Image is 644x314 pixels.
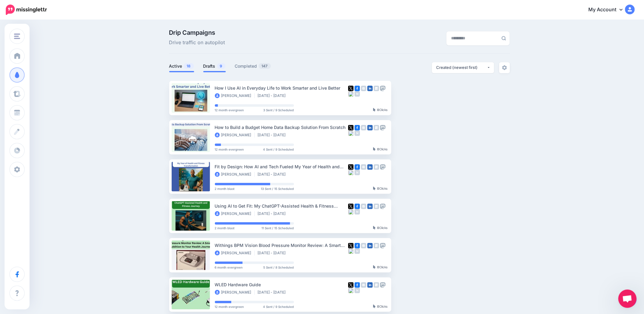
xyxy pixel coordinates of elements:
[502,65,507,70] img: settings-grey.png
[348,125,354,130] img: twitter-square.png
[380,164,386,170] img: mastodon-grey-square.png
[348,243,354,248] img: twitter-square.png
[373,147,376,151] img: pointer-grey-darker.png
[264,109,294,112] span: 3 Sent / 9 Scheduled
[215,148,244,151] span: 12 month evergreen
[367,282,373,288] img: linkedin-square.png
[215,242,348,249] div: Withings BPM Vision Blood Pressure Monitor Review: A Smart Addition to Your Health Journey
[169,30,225,36] span: Drip Campaigns
[361,204,366,209] img: instagram-grey-square.png
[373,305,376,308] img: pointer-grey-darker.png
[263,148,294,151] span: 4 Sent / 9 Scheduled
[169,62,194,70] a: Active18
[348,170,354,175] img: bluesky-grey-square.png
[215,202,348,209] div: Using AI to Get Fit: My ChatGPT-Assisted Health & Fitness Journey
[355,282,360,288] img: facebook-square.png
[374,204,379,209] img: google_business-grey-square.png
[215,227,235,230] span: 2 month blast
[355,130,360,136] img: medium-grey-square.png
[215,172,255,177] li: [PERSON_NAME]
[355,125,360,130] img: facebook-square.png
[373,187,376,190] img: pointer-grey-darker.png
[367,204,373,209] img: linkedin-square.png
[355,91,360,97] img: medium-grey-square.png
[583,2,635,17] a: My Account
[215,84,348,91] div: How I Use AI in Everyday Life to Work Smarter and Live Better
[355,170,360,175] img: medium-grey-square.png
[355,243,360,248] img: facebook-square.png
[215,133,255,137] li: [PERSON_NAME]
[373,187,388,191] div: Clicks
[367,164,373,170] img: linkedin-square.png
[262,227,294,230] span: 11 Sent / 15 Scheduled
[215,290,255,295] li: [PERSON_NAME]
[263,305,294,308] span: 4 Sent / 9 Scheduled
[373,265,376,269] img: pointer-grey-darker.png
[361,243,366,248] img: instagram-grey-square.png
[377,226,380,230] b: 0
[264,266,294,269] span: 5 Sent / 8 Scheduled
[215,124,348,131] div: How to Build a Budget Home Data Backup Solution From Scratch
[348,209,354,215] img: bluesky-grey-square.png
[380,243,386,248] img: mastodon-grey-square.png
[215,211,255,216] li: [PERSON_NAME]
[258,211,289,216] li: [DATE] - [DATE]
[373,148,388,151] div: Clicks
[348,164,354,170] img: twitter-square.png
[348,91,354,97] img: bluesky-grey-square.png
[355,204,360,209] img: facebook-square.png
[215,93,255,98] li: [PERSON_NAME]
[348,204,354,209] img: twitter-square.png
[217,63,226,69] span: 9
[618,290,637,308] div: Open chat
[380,86,386,91] img: mastodon-grey-square.png
[374,282,379,288] img: google_business-grey-square.png
[367,125,373,130] img: linkedin-square.png
[14,34,20,39] img: menu.png
[377,305,380,308] b: 0
[261,187,294,190] span: 13 Sent / 15 Scheduled
[355,288,360,293] img: medium-grey-square.png
[374,164,379,170] img: google_business-grey-square.png
[348,282,354,288] img: twitter-square.png
[436,65,487,70] div: Created (newest first)
[215,266,243,269] span: 6 month evergreen
[374,125,379,130] img: google_business-grey-square.png
[377,108,380,112] b: 0
[184,63,194,69] span: 18
[373,305,388,309] div: Clicks
[215,251,255,255] li: [PERSON_NAME]
[215,109,244,112] span: 12 month evergreen
[377,265,380,269] b: 0
[235,62,271,70] a: Completed147
[215,163,348,170] div: Fit by Design: How AI and Tech Fueled My Year of Health and Fitness Transformation
[258,290,289,295] li: [DATE] - [DATE]
[367,243,373,248] img: linkedin-square.png
[361,86,366,91] img: instagram-grey-square.png
[355,164,360,170] img: facebook-square.png
[258,251,289,255] li: [DATE] - [DATE]
[259,63,271,69] span: 147
[380,204,386,209] img: mastodon-grey-square.png
[380,125,386,130] img: mastodon-grey-square.png
[361,125,366,130] img: instagram-grey-square.png
[169,39,225,47] span: Drive traffic on autopilot
[377,147,380,151] b: 0
[348,86,354,91] img: twitter-square.png
[6,5,47,15] img: Missinglettr
[373,226,388,230] div: Clicks
[380,282,386,288] img: mastodon-grey-square.png
[258,93,289,98] li: [DATE] - [DATE]
[258,172,289,177] li: [DATE] - [DATE]
[215,305,244,308] span: 12 month evergreen
[348,248,354,254] img: bluesky-grey-square.png
[502,36,506,41] img: search-grey-6.png
[373,108,376,112] img: pointer-grey-darker.png
[215,187,235,190] span: 2 month blast
[432,62,494,73] button: Created (newest first)
[355,86,360,91] img: facebook-square.png
[258,133,289,137] li: [DATE] - [DATE]
[355,209,360,215] img: medium-grey-square.png
[355,248,360,254] img: medium-grey-square.png
[367,86,373,91] img: linkedin-square.png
